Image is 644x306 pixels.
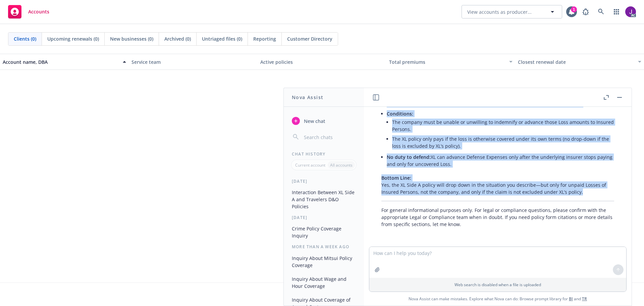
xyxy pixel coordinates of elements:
[610,5,623,18] a: Switch app
[579,5,592,18] a: Report a Bug
[367,292,629,306] span: Nova Assist can make mistakes. Explore what Nova can do: Browse prompt library for and
[594,5,608,18] a: Search
[289,223,359,241] button: Crime Policy Coverage Inquiry
[289,253,359,271] button: Inquiry About Mitsui Policy Coverage
[518,58,634,65] div: Closest renewal date
[387,154,431,160] span: No duty to defend:
[462,5,562,18] button: View accounts as producer...
[253,35,276,42] span: Reporting
[284,178,364,184] div: [DATE]
[284,215,364,220] div: [DATE]
[5,2,52,21] a: Accounts
[289,115,359,127] button: New chat
[625,6,636,17] img: photo
[386,54,515,70] button: Total premiums
[387,152,614,169] li: XL can advance Defense Expenses only after the underlying insurer stops paying and only for uncov...
[14,35,36,42] span: Clients (0)
[392,134,614,151] li: The XL policy only pays if the loss is otherwise covered under its own terms (no drop-down if the...
[571,6,577,12] div: 1
[258,54,386,70] button: Active policies
[303,118,325,125] span: New chat
[47,35,99,42] span: Upcoming renewals (0)
[467,8,532,15] span: View accounts as producer...
[129,54,258,70] button: Service team
[381,175,411,181] span: Bottom Line:
[515,54,644,70] button: Closest renewal date
[202,35,242,42] span: Untriaged files (0)
[295,162,325,168] p: Current account
[260,58,384,65] div: Active policies
[292,94,323,101] h1: Nova Assist
[582,296,587,302] a: TR
[289,187,359,212] button: Interaction Between XL Side A and Travelers D&O Policies
[28,9,49,14] span: Accounts
[381,207,614,228] p: For general informational purposes only. For legal or compliance questions, please confirm with t...
[131,58,255,65] div: Service team
[373,282,622,288] p: Web search is disabled when a file is uploaded
[392,117,614,134] li: The company must be unable or unwilling to indemnify or advance those Loss amounts to Insured Per...
[387,111,413,117] span: Conditions:
[284,244,364,250] div: More than a week ago
[164,35,191,42] span: Archived (0)
[287,35,332,42] span: Customer Directory
[110,35,153,42] span: New businesses (0)
[289,273,359,292] button: Inquiry About Wage and Hour Coverage
[389,58,505,65] div: Total premiums
[303,132,356,142] input: Search chats
[330,162,353,168] p: All accounts
[284,151,364,157] div: Chat History
[381,174,614,195] p: Yes, the XL Side A policy will drop down in the situation you describe—but only for unpaid Losses...
[3,58,119,65] div: Account name, DBA
[569,296,573,302] a: BI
